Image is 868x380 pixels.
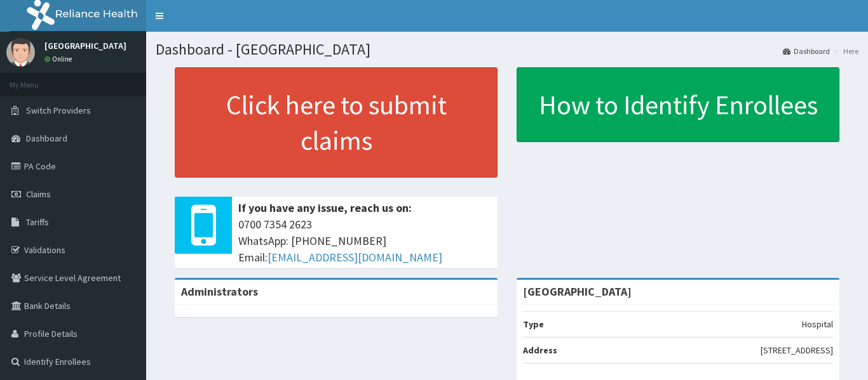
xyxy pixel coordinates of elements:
p: [STREET_ADDRESS] [761,344,833,357]
a: How to Identify Enrollees [517,67,839,142]
a: Click here to submit claims [175,67,498,178]
span: Tariffs [26,216,49,228]
img: User Image [6,38,35,67]
strong: [GEOGRAPHIC_DATA] [523,284,632,299]
a: Dashboard [783,46,830,56]
b: Type [523,318,544,330]
b: Address [523,344,557,356]
p: Hospital [802,318,833,331]
span: Claims [26,188,51,200]
a: Online [44,55,75,63]
span: 0700 7354 2623 WhatsApp: [PHONE_NUMBER] Email: [238,216,491,265]
p: [GEOGRAPHIC_DATA] [44,41,126,50]
h1: Dashboard - [GEOGRAPHIC_DATA] [156,41,858,58]
span: Dashboard [26,133,67,144]
b: Administrators [181,284,258,299]
span: Switch Providers [26,105,91,116]
li: Here [831,46,858,56]
a: [EMAIL_ADDRESS][DOMAIN_NAME] [268,250,442,265]
b: If you have any issue, reach us on: [238,200,412,215]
